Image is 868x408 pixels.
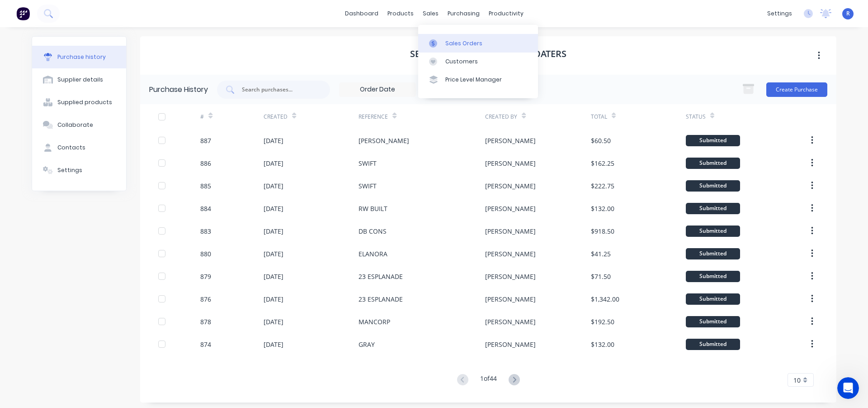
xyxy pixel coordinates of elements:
div: $132.00 [591,340,614,349]
div: [DATE] [264,249,283,259]
button: Settings [32,159,126,182]
div: $918.50 [591,226,614,236]
div: [PERSON_NAME] [485,317,536,326]
img: Factory [16,7,30,20]
input: Search purchases... [241,85,316,94]
div: Supplier details [57,76,103,84]
div: $192.50 [591,317,614,326]
div: ELANORA [359,249,387,259]
div: [PERSON_NAME] [485,204,536,213]
div: $60.50 [591,136,611,145]
div: Submitted [686,293,740,305]
a: dashboard [340,7,383,20]
div: products [383,7,418,20]
div: Supplied products [57,98,112,106]
div: MANCORP [359,317,390,326]
div: Submitted [686,316,740,327]
div: [DATE] [264,136,283,145]
div: 885 [200,181,211,191]
div: Contacts [57,144,85,152]
div: [PERSON_NAME] [485,136,536,145]
div: Submitted [686,248,740,259]
div: 879 [200,272,211,281]
div: [PERSON_NAME] [485,158,536,168]
div: Submitted [686,339,740,350]
a: Price Level Manager [418,71,538,89]
div: RW BUILT [359,204,387,213]
div: Customers [445,58,478,66]
div: [DATE] [264,317,283,326]
button: Create Purchase [766,82,827,97]
button: Supplied products [32,91,126,114]
div: $162.25 [591,158,614,168]
a: Customers [418,53,538,71]
div: [DATE] [264,226,283,236]
div: $132.00 [591,204,614,213]
div: # [200,113,204,121]
div: 23 ESPLANADE [359,272,403,281]
div: [DATE] [264,181,283,191]
div: Submitted [686,226,740,237]
div: Created By [485,113,517,121]
span: 10 [793,375,801,385]
div: [PERSON_NAME] [485,294,536,304]
div: [PERSON_NAME] [485,249,536,259]
div: [PERSON_NAME] [485,272,536,281]
span: R [846,10,850,18]
a: Sales Orders [418,34,538,52]
div: [PERSON_NAME] [485,181,536,191]
button: Supplier details [32,68,126,91]
button: Purchase history [32,46,126,68]
div: SWIFT [359,158,377,168]
div: [PERSON_NAME] [485,226,536,236]
div: Submitted [686,271,740,282]
div: 887 [200,136,211,145]
div: $1,342.00 [591,294,619,304]
div: Status [686,113,706,121]
div: Collaborate [57,121,93,129]
div: 883 [200,226,211,236]
div: [DATE] [264,272,283,281]
div: Purchase History [149,84,208,95]
div: [PERSON_NAME] [485,340,536,349]
div: [DATE] [264,340,283,349]
div: 884 [200,204,211,213]
button: Contacts [32,136,126,159]
div: DB CONS [359,226,387,236]
div: GRAY [359,340,375,349]
div: Submitted [686,158,740,169]
div: Submitted [686,203,740,214]
div: Settings [57,166,82,174]
h1: SEVANNAH PTY LTD T/A A1 Coaters [410,48,566,59]
div: Total [591,113,607,121]
button: Collaborate [32,114,126,136]
div: 880 [200,249,211,259]
div: SWIFT [359,181,377,191]
div: Sales Orders [445,39,482,48]
div: [DATE] [264,294,283,304]
div: $41.25 [591,249,611,259]
div: 886 [200,158,211,168]
input: Order Date [340,83,415,96]
div: purchasing [443,7,484,20]
div: [DATE] [264,158,283,168]
div: 876 [200,294,211,304]
div: productivity [484,7,528,20]
div: Purchase history [57,53,106,61]
div: Reference [359,113,388,121]
div: [PERSON_NAME] [359,136,409,145]
div: [DATE] [264,204,283,213]
div: Created [264,113,288,121]
div: 1 of 44 [480,374,497,387]
div: $71.50 [591,272,611,281]
iframe: Intercom live chat [837,377,859,399]
div: $222.75 [591,181,614,191]
div: Submitted [686,135,740,146]
div: 878 [200,317,211,326]
div: settings [763,7,797,20]
div: 23 ESPLANADE [359,294,403,304]
div: Submitted [686,180,740,192]
div: Price Level Manager [445,76,502,84]
div: 874 [200,340,211,349]
div: sales [418,7,443,20]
